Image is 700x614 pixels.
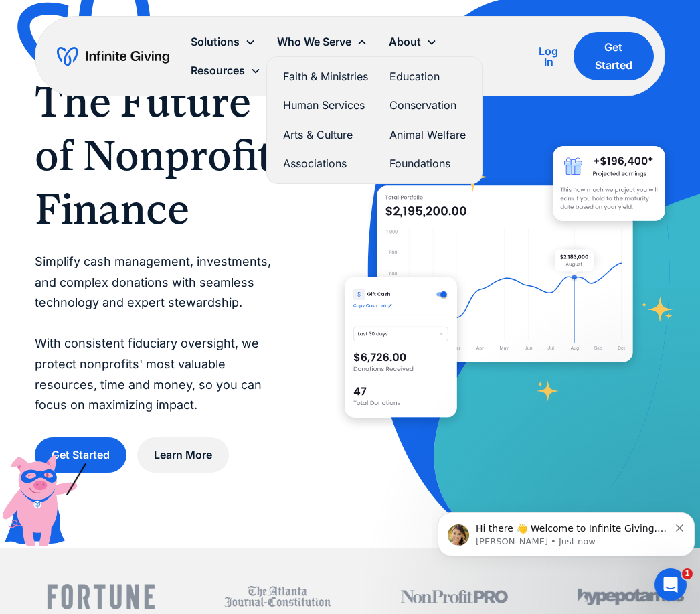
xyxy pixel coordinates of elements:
div: Resources [191,62,245,80]
a: Get Started [35,437,126,473]
nav: Who We Serve [266,56,483,184]
a: Get Started [574,32,654,80]
div: About [378,27,448,56]
h1: The Future of Nonprofit Finance [35,75,291,236]
a: Faith & Ministries [283,68,368,86]
a: Human Services [283,96,368,114]
div: Who We Serve [266,27,378,56]
div: Log In [535,46,563,67]
a: Animal Welfare [389,126,466,144]
div: Solutions [191,33,240,51]
p: Simplify cash management, investments, and complex donations with seamless technology and expert ... [35,252,291,416]
a: Foundations [389,155,466,173]
div: About [389,33,421,51]
iframe: Intercom live chat [654,568,687,601]
img: nonprofit donation platform [377,185,633,362]
img: fundraising star [641,297,673,322]
img: donation software for nonprofits [345,277,456,418]
a: home [57,46,169,67]
div: Resources [180,56,272,85]
div: Solutions [180,27,266,56]
a: Education [389,68,466,86]
div: Who We Serve [277,33,351,51]
a: Arts & Culture [283,126,368,144]
a: Learn More [137,437,229,473]
a: Log In [535,43,563,70]
a: Associations [283,155,368,173]
iframe: Intercom notifications message [432,484,700,578]
span: 1 [682,568,693,579]
a: Conservation [389,96,466,114]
